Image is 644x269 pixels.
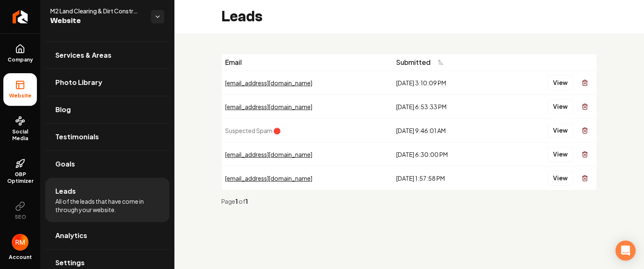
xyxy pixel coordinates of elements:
img: Rebolt Logo [13,10,28,23]
div: Open Intercom Messenger [615,241,636,261]
span: Website [6,92,35,99]
span: Social Media [3,128,37,142]
div: [EMAIL_ADDRESS][DOMAIN_NAME] [225,150,390,159]
div: [DATE] 1:57:58 PM [396,174,498,182]
button: View [548,147,573,162]
a: Goals [45,151,169,177]
a: Blog [45,96,169,123]
h2: Leads [221,8,262,25]
div: [EMAIL_ADDRESS][DOMAIN_NAME] [225,79,390,87]
span: Page [221,197,235,205]
span: Services & Areas [55,50,112,60]
button: View [548,75,573,90]
span: All of the leads that have come in through your website. [55,197,159,214]
span: Testimonials [55,132,99,142]
button: Submitted [396,55,449,70]
div: [DATE] 3:10:09 PM [396,79,498,87]
div: Email [225,57,390,67]
div: [EMAIL_ADDRESS][DOMAIN_NAME] [225,174,390,182]
button: View [548,123,573,138]
a: Services & Areas [45,42,169,69]
span: of [239,197,245,205]
span: Settings [55,258,85,268]
span: Account [9,254,32,261]
span: SEO [11,214,29,220]
span: Goals [55,159,75,169]
div: [EMAIL_ADDRESS][DOMAIN_NAME] [225,102,390,111]
span: Leads [55,186,76,196]
a: Company [3,37,37,70]
div: [DATE] 9:46:01 AM [396,126,498,135]
a: Social Media [3,109,37,149]
div: [DATE] 6:30:00 PM [396,150,498,159]
span: GBP Optimizer [3,171,37,184]
span: Website [50,15,144,27]
span: Analytics [55,231,87,241]
strong: 1 [245,197,248,205]
a: Photo Library [45,69,169,96]
a: Analytics [45,222,169,249]
span: Blog [55,105,71,115]
div: [DATE] 6:53:33 PM [396,102,498,111]
button: View [548,171,573,186]
strong: 1 [235,197,239,205]
a: GBP Optimizer [3,152,37,191]
a: Testimonials [45,123,169,150]
button: SEO [3,195,37,227]
span: Company [4,56,36,63]
button: View [548,99,573,114]
img: Rance Millican [12,234,29,251]
span: Photo Library [55,77,102,87]
span: M2 Land Clearing & Dirt Construction LLC [50,7,144,15]
span: Submitted [396,57,431,67]
span: Suspected Spam 🛑 [225,127,280,134]
button: Open user button [12,234,29,251]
